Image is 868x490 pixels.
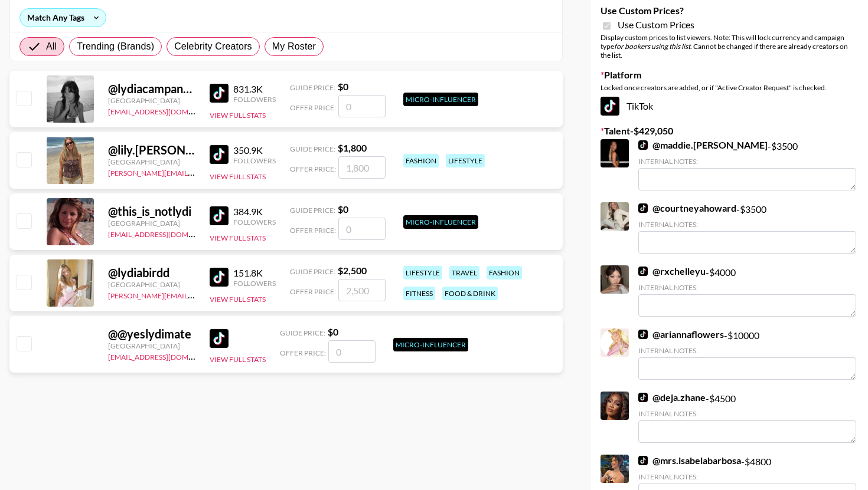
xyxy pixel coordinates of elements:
img: TikTok [210,206,229,225]
div: fashion [403,154,439,167]
span: Guide Price: [290,83,335,92]
span: Offer Price: [290,226,336,235]
span: All [46,40,57,54]
div: fitness [403,287,435,300]
div: 384.9K [233,206,276,218]
div: TikTok [601,97,859,116]
a: [PERSON_NAME][EMAIL_ADDRESS][DOMAIN_NAME] [108,166,283,177]
button: View Full Stats [210,295,266,304]
div: food & drink [442,287,498,300]
div: @ @yeslydimate [108,327,195,341]
div: 831.3K [233,83,276,95]
div: fashion [487,266,522,279]
div: Followers [233,279,276,288]
img: TikTok [210,329,229,348]
a: @maddie.[PERSON_NAME] [638,139,768,151]
div: Internal Notes: [638,346,856,355]
div: [GEOGRAPHIC_DATA] [108,341,195,350]
strong: $ 1,800 [338,142,367,153]
input: 0 [338,95,386,117]
div: Locked once creators are added, or if "Active Creator Request" is checked. [601,83,859,92]
a: [EMAIL_ADDRESS][DOMAIN_NAME] [108,105,227,116]
img: TikTok [638,203,648,213]
div: lifestyle [446,154,485,167]
span: Offer Price: [290,165,336,173]
div: - $ 3500 [638,202,856,254]
a: @courtneyahoward [638,202,736,214]
div: travel [449,266,479,279]
div: [GEOGRAPHIC_DATA] [108,219,195,228]
div: @ lydiacampanellli [108,81,195,96]
span: Guide Price: [290,267,335,276]
span: Offer Price: [280,348,326,357]
img: TikTok [601,97,619,116]
strong: $ 2,500 [338,265,367,276]
div: - $ 3500 [638,139,856,190]
div: - $ 10000 [638,328,856,380]
div: Internal Notes: [638,220,856,229]
em: for bookers using this list [614,42,690,51]
span: Guide Price: [280,328,325,337]
div: Internal Notes: [638,283,856,292]
div: Internal Notes: [638,409,856,418]
div: Micro-Influencer [403,215,478,229]
div: Match Any Tags [20,9,106,27]
span: Offer Price: [290,287,336,296]
img: TikTok [210,84,229,103]
input: 2,500 [338,279,386,301]
span: Celebrity Creators [174,40,252,54]
button: View Full Stats [210,355,266,364]
a: [EMAIL_ADDRESS][DOMAIN_NAME] [108,350,227,361]
label: Talent - $ 429,050 [601,125,859,137]
button: View Full Stats [210,111,266,120]
div: Micro-Influencer [393,338,468,351]
input: 0 [328,340,376,363]
div: Followers [233,95,276,104]
img: TikTok [638,267,648,276]
span: Use Custom Prices [618,19,694,31]
a: [EMAIL_ADDRESS][DOMAIN_NAME] [108,228,227,239]
div: Internal Notes: [638,472,856,481]
span: My Roster [272,40,316,54]
div: Micro-Influencer [403,93,478,106]
a: @rxchelleyu [638,265,706,277]
div: @ this_is_notlydi [108,204,195,219]
a: @ariannaflowers [638,328,724,340]
div: @ lydiabirdd [108,265,195,280]
strong: $ 0 [338,81,348,92]
span: Guide Price: [290,144,335,153]
span: Offer Price: [290,103,336,112]
img: TikTok [210,145,229,164]
label: Platform [601,69,859,81]
div: lifestyle [403,266,442,279]
div: - $ 4500 [638,392,856,443]
div: [GEOGRAPHIC_DATA] [108,280,195,289]
strong: $ 0 [328,326,338,337]
span: Trending (Brands) [77,40,154,54]
div: - $ 4000 [638,265,856,317]
div: Display custom prices to list viewers. Note: This will lock currency and campaign type . Cannot b... [601,33,859,60]
div: Internal Notes: [638,157,856,166]
button: View Full Stats [210,234,266,242]
div: 350.9K [233,144,276,156]
img: TikTok [638,140,648,150]
input: 1,800 [338,156,386,179]
div: Followers [233,156,276,165]
strong: $ 0 [338,203,348,215]
img: TikTok [638,456,648,465]
a: @mrs.isabelabarbosa [638,455,741,466]
div: @ lily.[PERSON_NAME] [108,143,195,157]
img: TikTok [638,330,648,339]
div: [GEOGRAPHIC_DATA] [108,96,195,105]
img: TikTok [638,393,648,402]
div: Followers [233,218,276,226]
label: Use Custom Prices? [601,5,859,17]
button: View Full Stats [210,172,266,181]
a: @deja.zhane [638,392,706,403]
input: 0 [338,218,386,240]
div: 151.8K [233,267,276,279]
div: [GEOGRAPHIC_DATA] [108,157,195,166]
a: [PERSON_NAME][EMAIL_ADDRESS][PERSON_NAME][DOMAIN_NAME] [108,289,339,300]
span: Guide Price: [290,206,335,215]
img: TikTok [210,268,229,287]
